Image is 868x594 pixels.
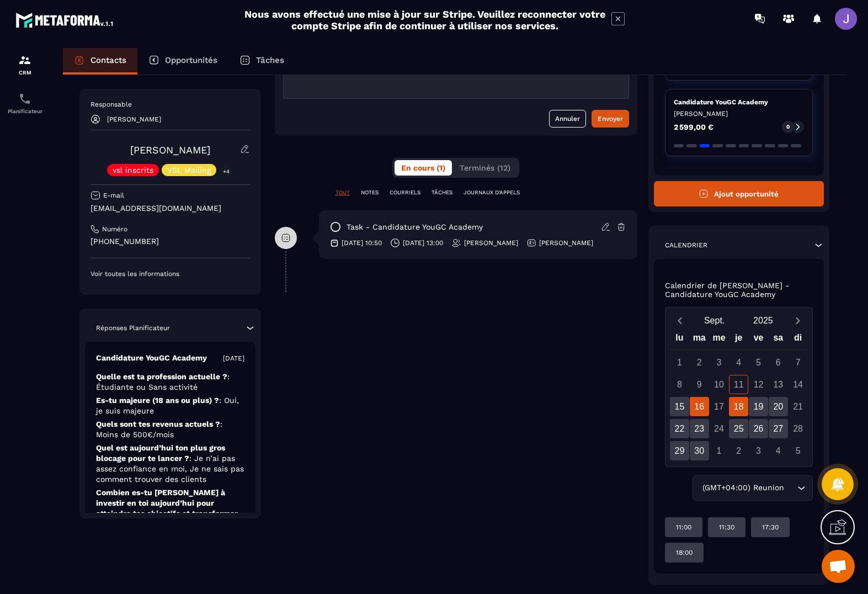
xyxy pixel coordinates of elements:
[689,330,709,349] div: ma
[729,419,748,438] div: 25
[789,375,808,394] div: 14
[96,443,244,485] p: Quel est aujourd’hui ton plus gros blocage pour te lancer ?
[432,189,452,197] p: TÂCHES
[15,10,115,30] img: logo
[96,372,244,393] p: Quelle est ta profession actuelle ?
[96,419,244,440] p: Quels sont tes revenus actuels ?
[749,353,768,372] div: 5
[103,191,124,200] p: E-mail
[3,84,47,123] a: schedulerschedulerPlanificateur
[674,98,805,107] p: Candidature YouGC Academy
[460,163,510,172] span: Terminés (12)
[670,397,689,416] div: 15
[336,189,350,197] p: TOUT
[670,353,808,460] div: Calendar days
[96,353,207,363] p: Candidature YouGC Academy
[670,313,690,328] button: Previous month
[769,353,788,372] div: 6
[670,419,689,438] div: 22
[729,441,748,460] div: 2
[130,144,210,156] a: [PERSON_NAME]
[63,48,137,75] a: Contacts
[709,419,728,438] div: 24
[390,189,420,197] p: COURRIELS
[90,100,250,109] p: Responsable
[789,419,808,438] div: 28
[822,550,855,583] div: Ouvrir le chat
[401,163,445,172] span: En cours (1)
[789,397,808,416] div: 21
[749,441,768,460] div: 3
[719,523,734,532] p: 11:30
[709,397,728,416] div: 17
[749,375,768,394] div: 12
[729,375,748,394] div: 11
[789,353,808,372] div: 7
[769,441,788,460] div: 4
[167,166,211,174] p: VSL Mailing
[96,487,244,540] p: Combien es-tu [PERSON_NAME] à investir en toi aujourd’hui pour atteindre tes objectifs et transfo...
[665,241,707,250] p: Calendrier
[709,330,729,349] div: me
[676,548,693,557] p: 18:00
[749,330,769,349] div: ve
[256,55,284,65] p: Tâches
[3,108,47,114] p: Planificateur
[96,323,170,332] p: Réponses Planificateur
[3,45,47,84] a: formationformationCRM
[786,123,790,131] p: 0
[90,55,126,65] p: Contacts
[729,353,748,372] div: 4
[665,281,813,299] p: Calendrier de [PERSON_NAME] - Candidature YouGC Academy
[690,397,709,416] div: 16
[788,330,808,349] div: di
[690,441,709,460] div: 30
[464,189,520,197] p: JOURNAUX D'APPELS
[786,482,795,494] input: Search for option
[670,375,689,394] div: 8
[654,181,824,206] button: Ajout opportunité
[347,222,483,232] p: task - Candidature YouGC Academy
[395,160,452,176] button: En cours (1)
[768,330,788,349] div: sa
[787,313,808,328] button: Next month
[690,419,709,438] div: 23
[769,397,788,416] div: 20
[690,353,709,372] div: 2
[670,353,689,372] div: 1
[3,70,47,76] p: CRM
[592,110,629,128] button: Envoyer
[709,375,728,394] div: 10
[549,110,586,128] button: Annuler
[244,8,606,31] h2: Nous avons effectué une mise à jour sur Stripe. Veuillez reconnecter votre compte Stripe afin de ...
[219,166,233,177] p: +4
[90,236,250,247] p: [PHONE_NUMBER]
[709,441,728,460] div: 1
[709,353,728,372] div: 3
[690,375,709,394] div: 9
[96,454,244,484] span: : Je n’ai pas assez confiance en moi, Je ne sais pas comment trouver des clients
[789,441,808,460] div: 5
[165,55,217,65] p: Opportunités
[361,189,379,197] p: NOTES
[403,238,443,247] p: [DATE] 13:00
[749,419,768,438] div: 26
[670,441,689,460] div: 29
[18,54,31,67] img: formation
[729,330,749,349] div: je
[739,311,787,330] button: Open years overlay
[676,523,691,532] p: 11:00
[674,109,805,118] p: [PERSON_NAME]
[670,330,808,460] div: Calendar wrapper
[598,113,623,124] div: Envoyer
[113,166,153,174] p: vsl inscrits
[674,123,713,131] p: 2 599,00 €
[90,203,250,214] p: [EMAIL_ADDRESS][DOMAIN_NAME]
[690,311,739,330] button: Open months overlay
[96,395,244,416] p: Es-tu majeure (18 ans ou plus) ?
[102,225,127,234] p: Numéro
[18,92,31,105] img: scheduler
[693,475,813,501] div: Search for option
[539,238,593,247] p: [PERSON_NAME]
[342,238,382,247] p: [DATE] 10:50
